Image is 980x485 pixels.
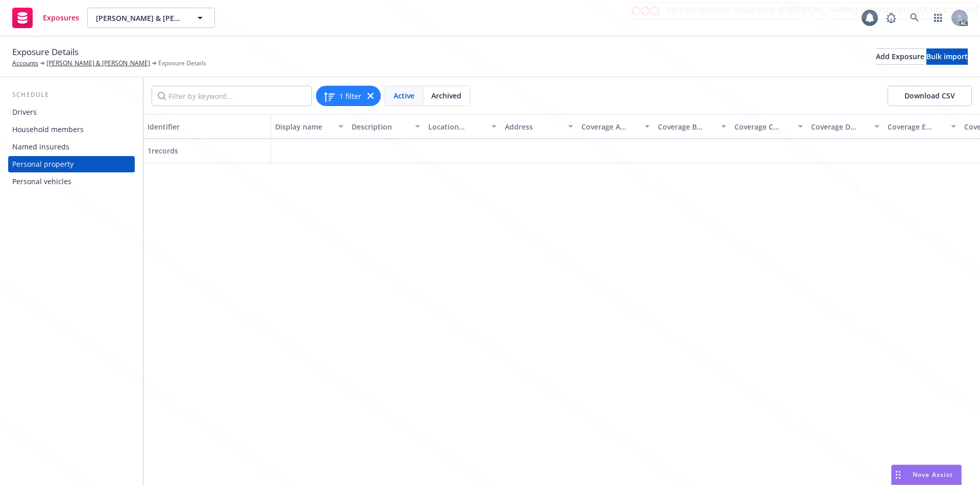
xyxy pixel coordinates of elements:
a: Report a Bug [881,8,901,28]
a: Exposures [8,4,83,32]
div: Household members [12,121,84,138]
button: Description [348,114,424,139]
div: Drag to move [892,465,904,484]
a: Personal property [8,156,135,172]
div: Address [505,121,562,132]
button: Add Exposure [876,48,924,65]
button: Coverage D (Loss of use) [807,114,884,139]
div: Add Exposure [876,49,924,64]
span: 1 filter [339,91,361,101]
button: Location number [424,114,501,139]
a: Switch app [928,8,948,28]
button: Bulk import [926,48,968,65]
div: Location number [428,121,485,132]
a: Drivers [8,104,135,120]
div: Identifier [148,121,266,132]
a: Named insureds [8,139,135,155]
span: Nova Assist [913,470,953,479]
span: Exposure Details [158,59,206,68]
div: Description [352,121,409,132]
div: Coverage A (Building value) [581,121,639,132]
span: 1 records [148,146,178,156]
button: Download CSV [888,86,972,106]
div: Coverage C (Household personal property) [734,121,792,132]
button: Coverage C (Household personal property) [730,114,807,139]
a: Household members [8,121,135,138]
span: Exposures [43,14,79,22]
div: Display name [275,121,332,132]
button: Address [501,114,577,139]
a: Search [904,8,925,28]
div: Coverage B (Appt structures) [658,121,715,132]
span: Archived [431,90,461,101]
button: Display name [271,114,348,139]
div: Bulk import [926,49,968,64]
button: Coverage E (Liability) [884,114,960,139]
button: Coverage A (Building value) [577,114,654,139]
span: [PERSON_NAME] & [PERSON_NAME] [96,13,184,23]
div: Coverage E (Liability) [888,121,945,132]
div: Coverage D (Loss of use) [811,121,868,132]
button: Nova Assist [891,465,962,485]
button: [PERSON_NAME] & [PERSON_NAME] [87,8,215,28]
button: Coverage B (Appt structures) [654,114,730,139]
a: Accounts [12,59,38,68]
div: Drivers [12,104,37,120]
button: Identifier [143,114,271,139]
div: Named insureds [12,139,69,155]
div: Personal property [12,156,73,172]
a: [PERSON_NAME] & [PERSON_NAME] [46,59,150,68]
input: Filter by keyword... [152,86,312,106]
div: Personal vehicles [12,173,71,190]
div: Schedule [8,90,135,100]
span: Exposure Details [12,45,79,59]
span: Active [394,90,414,101]
a: Personal vehicles [8,173,135,190]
